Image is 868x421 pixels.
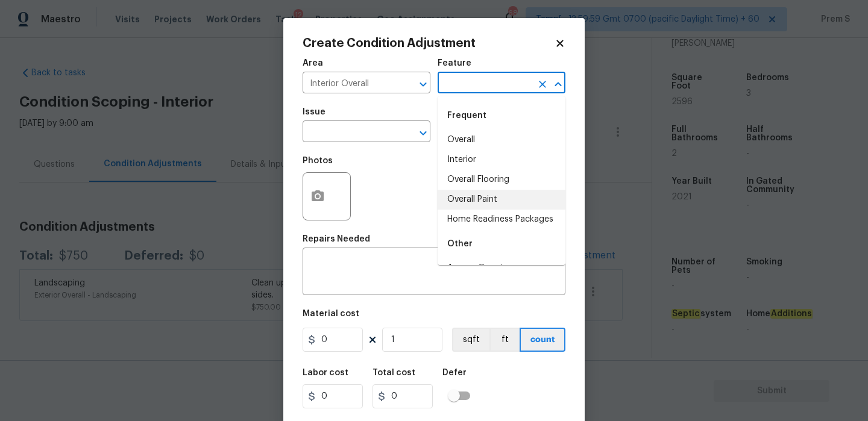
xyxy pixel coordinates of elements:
[438,101,565,130] div: Frequent
[303,108,325,116] h5: Issue
[452,328,489,352] button: sqft
[303,369,348,377] h5: Labor cost
[438,210,565,229] li: Home Readiness Packages
[438,258,565,278] li: Access Opening
[438,150,565,170] li: Interior
[415,125,432,142] button: Open
[303,59,323,67] h5: Area
[520,328,565,352] button: count
[438,229,565,258] div: Other
[438,190,565,210] li: Overall Paint
[489,328,520,352] button: ft
[415,76,432,93] button: Open
[373,369,415,377] h5: Total cost
[303,310,359,318] h5: Material cost
[438,170,565,190] li: Overall Flooring
[438,59,471,67] h5: Feature
[534,76,551,93] button: Clear
[550,76,567,93] button: Close
[442,369,467,377] h5: Defer
[303,157,333,165] h5: Photos
[438,130,565,150] li: Overall
[303,37,555,49] h2: Create Condition Adjustment
[303,235,370,243] h5: Repairs Needed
